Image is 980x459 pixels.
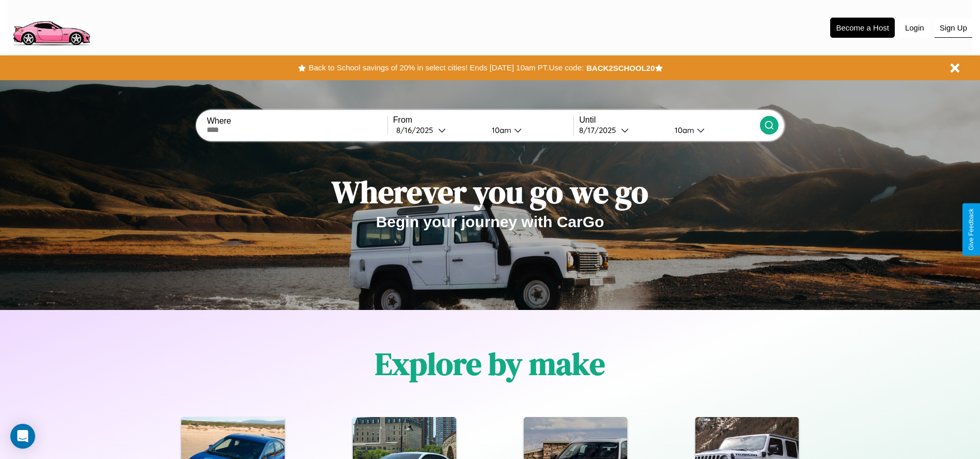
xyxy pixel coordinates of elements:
[666,125,760,136] button: 10am
[10,424,35,449] div: Open Intercom Messenger
[670,125,697,135] div: 10am
[487,125,514,135] div: 10am
[586,64,655,72] b: BACK2SCHOOL20
[375,343,605,385] h1: Explore by make
[830,18,895,38] button: Become a Host
[8,5,95,48] img: logo
[935,18,972,38] button: Sign Up
[968,209,975,250] div: Give Feedback
[900,18,929,37] button: Login
[393,115,573,125] label: From
[579,125,621,135] div: 8 / 17 / 2025
[579,115,759,125] label: Until
[393,125,484,136] button: 8/16/2025
[484,125,574,136] button: 10am
[306,61,586,75] button: Back to School savings of 20% in select cities! Ends [DATE] 10am PT.Use code:
[207,116,387,126] label: Where
[396,125,438,135] div: 8 / 16 / 2025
